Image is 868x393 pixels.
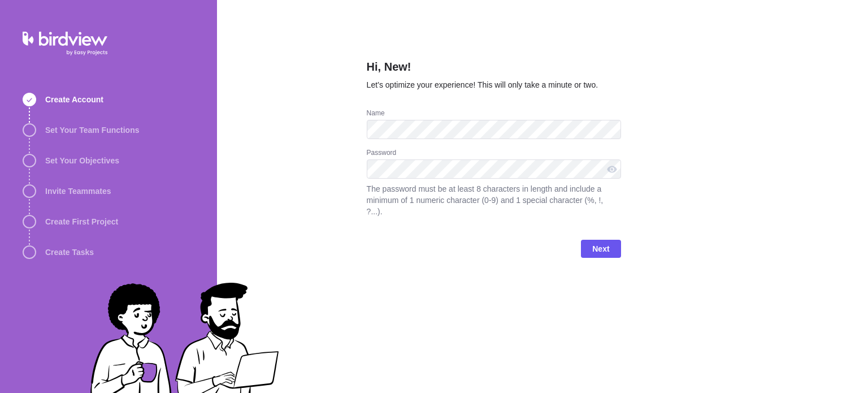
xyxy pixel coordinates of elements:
[45,94,103,105] span: Create Account
[367,183,621,217] span: The password must be at least 8 characters in length and include a minimum of 1 numeric character...
[45,155,119,166] span: Set Your Objectives
[581,240,620,258] span: Next
[45,247,94,258] span: Create Tasks
[592,242,609,256] span: Next
[45,216,118,227] span: Create First Project
[367,59,621,79] h2: Hi, New!
[45,185,111,197] span: Invite Teammates
[45,124,139,136] span: Set Your Team Functions
[367,148,621,159] div: Password
[367,109,621,120] div: Name
[367,80,598,89] span: Let’s optimize your experience! This will only take a minute or two.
